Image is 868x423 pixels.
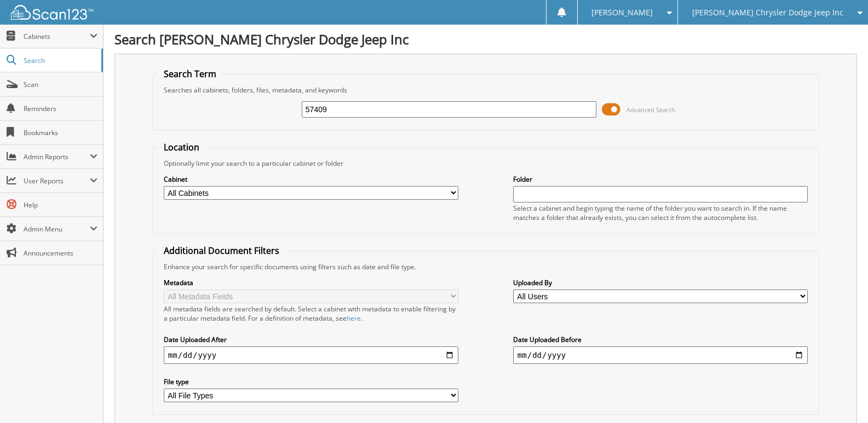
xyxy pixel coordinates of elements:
[24,56,96,65] span: Search
[513,346,808,364] input: end
[24,200,97,210] span: Help
[24,152,90,161] span: Admin Reports
[24,128,97,137] span: Bookmarks
[164,346,458,364] input: start
[158,68,222,80] legend: Search Term
[164,377,458,386] label: File type
[158,159,813,168] div: Optionally limit your search to a particular cabinet or folder
[513,175,808,184] label: Folder
[11,5,93,20] img: scan123-logo-white.svg
[164,335,458,344] label: Date Uploaded After
[158,262,813,271] div: Enhance your search for specific documents using filters such as date and file type.
[158,141,205,153] legend: Location
[164,278,458,287] label: Metadata
[164,304,458,323] div: All metadata fields are searched by default. Select a cabinet with metadata to enable filtering b...
[813,370,868,423] iframe: Chat Widget
[24,224,90,234] span: Admin Menu
[513,335,808,344] label: Date Uploaded Before
[626,106,675,114] span: Advanced Search
[158,85,813,95] div: Searches all cabinets, folders, files, metadata, and keywords
[513,278,808,287] label: Uploaded By
[591,9,653,16] span: [PERSON_NAME]
[513,204,808,222] div: Select a cabinet and begin typing the name of the folder you want to search in. If the name match...
[24,176,90,186] span: User Reports
[24,248,97,258] span: Announcements
[164,175,458,184] label: Cabinet
[24,80,97,89] span: Scan
[158,245,285,257] legend: Additional Document Filters
[24,104,97,113] span: Reminders
[114,30,857,48] h1: Search [PERSON_NAME] Chrysler Dodge Jeep Inc
[692,9,843,16] span: [PERSON_NAME] Chrysler Dodge Jeep Inc
[347,314,361,323] a: here
[24,32,90,41] span: Cabinets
